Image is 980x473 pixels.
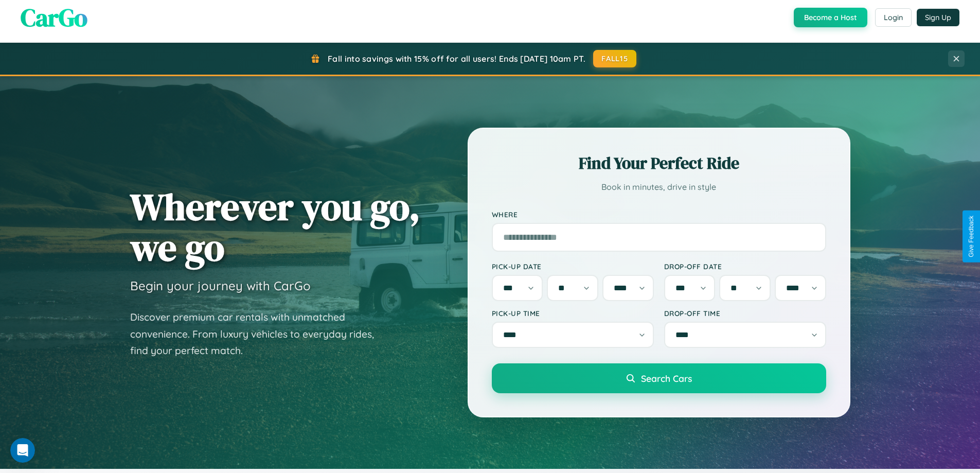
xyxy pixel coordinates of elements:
label: Drop-off Date [664,262,826,271]
p: Discover premium car rentals with unmatched convenience. From luxury vehicles to everyday rides, ... [130,309,387,359]
h1: Wherever you go, we go [130,186,420,268]
h3: Begin your journey with CarGo [130,278,311,293]
span: CarGo [21,1,87,34]
div: Give Feedback [968,216,975,257]
label: Pick-up Date [492,262,654,271]
iframe: Intercom live chat [10,438,35,463]
button: Become a Host [794,8,867,27]
p: Book in minutes, drive in style [492,180,826,195]
span: Search Cars [641,373,692,384]
h2: Find Your Perfect Ride [492,152,826,174]
span: Fall into savings with 15% off for all users! Ends [DATE] 10am PT. [328,54,585,64]
label: Drop-off Time [664,309,826,318]
label: Where [492,210,826,219]
button: Sign Up [917,9,959,26]
button: Login [875,8,912,27]
button: Search Cars [492,363,826,393]
label: Pick-up Time [492,309,654,318]
button: FALL15 [593,50,636,67]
